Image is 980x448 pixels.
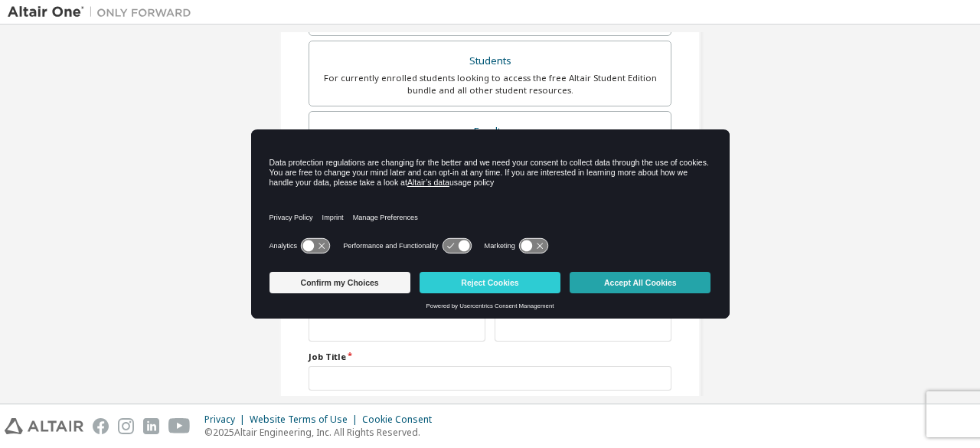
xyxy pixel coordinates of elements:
[318,121,661,142] div: Faculty
[8,5,199,20] img: Altair One
[118,418,134,434] img: instagram.svg
[5,418,83,434] img: altair_logo.svg
[143,418,159,434] img: linkedin.svg
[93,418,109,434] img: facebook.svg
[250,414,362,426] div: Website Terms of Use
[318,72,661,96] div: For currently enrolled students looking to access the free Altair Student Edition bundle and all ...
[204,414,250,426] div: Privacy
[204,426,441,439] p: © 2025 Altair Engineering, Inc. All Rights Reserved.
[362,414,441,426] div: Cookie Consent
[318,51,661,72] div: Students
[309,351,671,363] label: Job Title
[168,418,191,434] img: youtube.svg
